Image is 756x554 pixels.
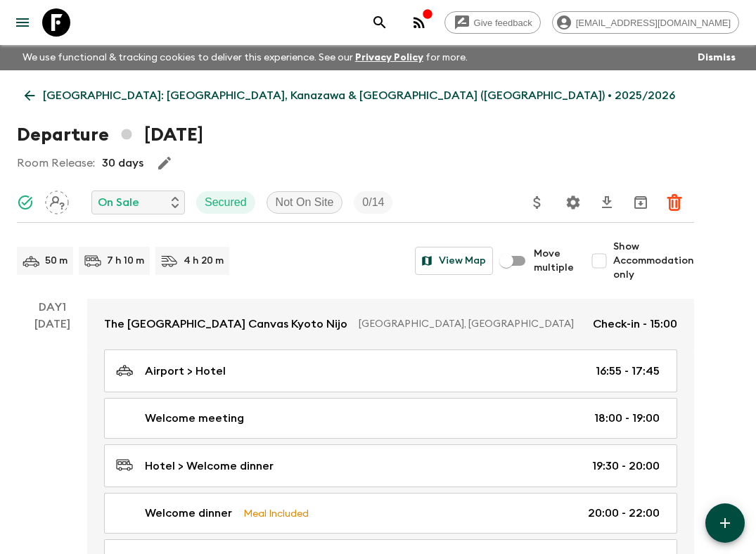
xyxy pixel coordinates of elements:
a: Airport > Hotel16:55 - 17:45 [104,349,677,392]
p: 18:00 - 19:00 [594,410,660,427]
span: [EMAIL_ADDRESS][DOMAIN_NAME] [568,18,738,28]
button: Settings [559,188,587,217]
p: 7 h 10 m [107,254,144,268]
p: Hotel > Welcome dinner [145,458,274,475]
a: [GEOGRAPHIC_DATA]: [GEOGRAPHIC_DATA], Kanazawa & [GEOGRAPHIC_DATA] ([GEOGRAPHIC_DATA]) • 2025/2026 [17,82,683,110]
p: Room Release: [17,155,95,172]
button: Archive (Completed, Cancelled or Unsynced Departures only) [627,188,655,217]
p: Welcome dinner [145,505,232,522]
span: Show Accommodation only [613,240,694,282]
div: Trip Fill [354,191,392,214]
p: Airport > Hotel [145,363,226,380]
p: 0 / 14 [362,194,384,211]
span: Assign pack leader [45,195,69,206]
p: Secured [205,194,247,211]
svg: Synced Successfully [17,194,34,211]
a: Hotel > Welcome dinner19:30 - 20:00 [104,444,677,487]
span: Give feedback [466,18,540,28]
p: We use functional & tracking cookies to deliver this experience. See our for more. [17,45,473,70]
p: On Sale [98,194,139,211]
p: [GEOGRAPHIC_DATA]: [GEOGRAPHIC_DATA], Kanazawa & [GEOGRAPHIC_DATA] ([GEOGRAPHIC_DATA]) • 2025/2026 [43,87,675,104]
button: search adventures [366,8,394,37]
p: Meal Included [243,505,309,521]
div: Not On Site [267,191,343,214]
button: Update Price, Early Bird Discount and Costs [523,188,551,217]
a: Privacy Policy [355,53,423,63]
a: Give feedback [444,11,541,34]
p: 20:00 - 22:00 [588,505,660,522]
p: 30 days [102,155,143,172]
button: Download CSV [593,188,621,217]
button: Delete [660,188,688,217]
p: Not On Site [276,194,334,211]
a: Welcome meeting18:00 - 19:00 [104,398,677,439]
p: 19:30 - 20:00 [592,458,660,475]
a: The [GEOGRAPHIC_DATA] Canvas Kyoto Nijo[GEOGRAPHIC_DATA], [GEOGRAPHIC_DATA]Check-in - 15:00 [87,299,694,349]
p: 4 h 20 m [184,254,224,268]
a: Welcome dinnerMeal Included20:00 - 22:00 [104,493,677,534]
p: 16:55 - 17:45 [596,363,660,380]
h1: Departure [DATE] [17,121,203,149]
p: 50 m [45,254,68,268]
button: menu [8,8,37,37]
p: [GEOGRAPHIC_DATA], [GEOGRAPHIC_DATA] [359,317,582,331]
p: Check-in - 15:00 [593,316,677,333]
div: Secured [196,191,255,214]
p: The [GEOGRAPHIC_DATA] Canvas Kyoto Nijo [104,316,347,333]
div: [EMAIL_ADDRESS][DOMAIN_NAME] [552,11,739,34]
button: Dismiss [694,48,739,67]
button: View Map [415,247,493,275]
p: Day 1 [17,299,87,316]
p: Welcome meeting [145,410,244,427]
span: Move multiple [534,247,574,275]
